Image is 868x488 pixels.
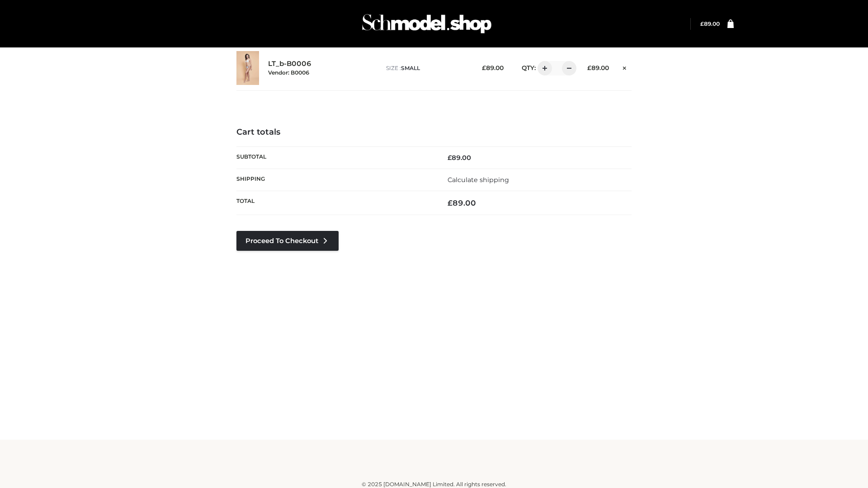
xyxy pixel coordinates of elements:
bdi: 89.00 [448,198,476,207]
a: £89.00 [700,20,720,27]
a: Remove this item [618,61,632,73]
span: £ [448,154,452,162]
th: Shipping [236,169,434,191]
img: LT_b-B0006 - SMALL [236,51,259,85]
bdi: 89.00 [448,154,471,162]
span: £ [482,64,486,71]
a: Calculate shipping [448,176,509,184]
bdi: 89.00 [700,20,720,27]
div: QTY: [513,61,573,75]
bdi: 89.00 [587,64,609,71]
a: Proceed to Checkout [236,231,339,251]
small: Vendor: B0006 [268,69,309,76]
th: Total [236,191,434,215]
a: LT_b-B0006 [268,60,311,68]
span: £ [587,64,591,71]
th: Subtotal [236,146,434,169]
img: Schmodel Admin 964 [359,6,495,42]
bdi: 89.00 [482,64,504,71]
p: size : [386,64,468,72]
span: £ [448,198,453,207]
h4: Cart totals [236,127,632,137]
span: £ [700,20,704,27]
span: SMALL [401,65,420,71]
